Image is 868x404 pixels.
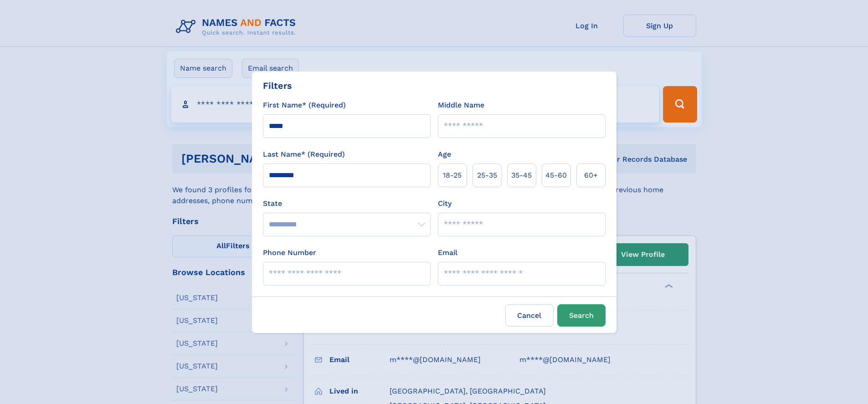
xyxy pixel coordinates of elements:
label: Email [438,247,457,258]
div: Filters [263,79,292,92]
button: Search [557,304,606,327]
label: Last Name* (Required) [263,149,345,160]
span: 60+ [584,170,598,181]
label: Middle Name [438,100,484,111]
span: 45‑60 [545,170,567,181]
span: 35‑45 [511,170,532,181]
label: Age [438,149,451,160]
label: State [263,198,431,209]
label: Cancel [505,304,554,327]
label: City [438,198,452,209]
span: 25‑35 [477,170,497,181]
label: Phone Number [263,247,316,258]
span: 18‑25 [443,170,462,181]
label: First Name* (Required) [263,100,346,111]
